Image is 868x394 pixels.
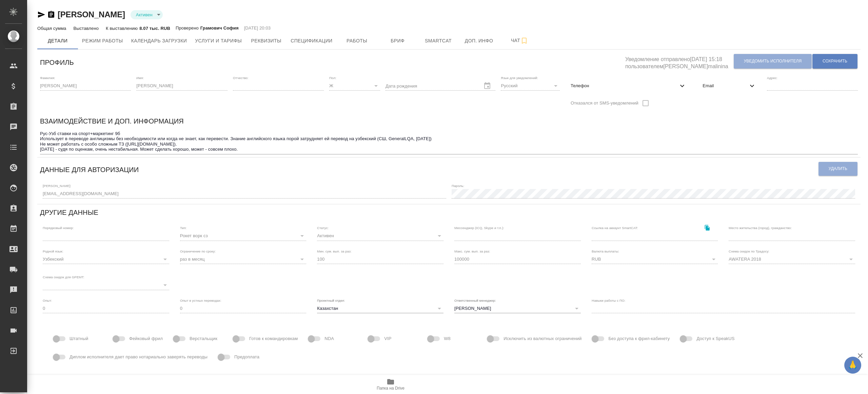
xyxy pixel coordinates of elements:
[504,36,536,45] span: Чат
[767,76,777,79] label: Адрес:
[43,249,63,253] label: Родной язык:
[729,255,855,264] div: AWATERA 2018
[463,37,495,45] span: Доп. инфо
[341,37,373,45] span: Работы
[82,37,123,45] span: Режим работы
[37,26,68,31] p: Общая сумма
[565,78,692,93] div: Телефон
[234,354,259,360] span: Предоплата
[43,184,71,187] label: [PERSON_NAME]:
[452,184,464,187] label: Пароль:
[625,52,733,70] h5: Уведомление отправлено [DATE] 15:18 пользователем [PERSON_NAME]malinina
[454,249,490,253] label: Макс. сум. вып. за раз:
[291,37,332,45] span: Спецификации
[504,335,581,342] span: Исключить из валютных ограничений
[40,207,98,218] h6: Другие данные
[362,375,419,394] button: Папка на Drive
[70,354,208,360] span: Диплом исполнителя дает право нотариально заверять переводы
[106,26,139,31] p: К выставлению
[571,82,678,89] span: Телефон
[696,335,734,342] span: Доступ к SpeakUS
[329,76,336,79] label: Пол:
[444,335,451,342] span: W8
[812,54,857,69] button: Сохранить
[317,249,352,253] label: Мин. сум. вып. за раз:
[134,12,155,18] button: Активен
[729,249,769,253] label: Схема скидок по Традосу:
[195,37,242,45] span: Услуги и тарифы
[697,78,761,93] div: Email
[700,221,714,234] button: Скопировать ссылку
[40,76,55,79] label: Фамилия:
[190,335,217,342] span: Верстальщик
[592,226,638,230] label: Ссылка на аккаунт SmartCAT:
[233,76,249,79] label: Отчество:
[131,10,163,19] div: Активен
[571,100,638,107] span: Отказался от SMS-уведомлений
[40,116,184,127] h6: Взаимодействие и доп. информация
[200,25,239,32] p: Грамович София
[422,37,455,45] span: Smartcat
[847,358,859,372] span: 🙏
[70,335,88,342] span: Штатный
[43,299,52,302] label: Опыт:
[844,357,861,374] button: 🙏
[329,81,380,91] div: Ж
[249,335,298,342] span: Готов к командировкам
[180,249,216,253] label: Ограничение по сроку:
[324,335,334,342] span: NDA
[129,335,163,342] span: Фейковый фрил
[317,226,329,230] label: Статус:
[41,37,74,45] span: Детали
[176,25,200,32] p: Проверено
[40,164,139,175] h6: Данные для авторизации
[43,226,74,230] label: Порядковый номер:
[317,231,443,241] div: Активен
[729,226,792,230] label: Место жительства (город), гражданство:
[317,299,345,302] label: Проектный отдел:
[139,26,170,31] p: 8.07 тыс. RUB
[136,76,144,79] label: Имя:
[592,255,718,264] div: RUB
[381,37,414,45] span: Бриф
[40,131,858,152] textarea: Рус-Узб ставки на спорт+маркетинг 9б Использует в переводе англицизмы без необходимости или когда...
[703,82,748,89] span: Email
[180,255,307,264] div: раз в месяц
[180,226,186,230] label: Тип:
[250,37,282,45] span: Реквизиты
[454,299,496,302] label: Ответственный менеджер:
[58,10,125,19] a: [PERSON_NAME]
[131,37,187,45] span: Календарь загрузки
[592,249,619,253] label: Валюта выплаты:
[244,25,271,32] p: [DATE] 20:03
[180,299,221,302] label: Опыт в устных переводах:
[43,255,169,264] div: Узбекский
[37,11,45,19] button: Скопировать ссылку для ЯМессенджера
[40,57,74,68] h6: Профиль
[592,299,626,302] label: Навыки работы с ПО:
[384,335,391,342] span: VIP
[501,76,538,79] label: Язык для уведомлений:
[520,37,528,45] svg: Подписаться
[47,11,55,19] button: Скопировать ссылку
[73,26,100,31] p: Выставлено
[377,386,405,391] span: Папка на Drive
[501,81,559,91] div: Русский
[823,58,847,64] span: Сохранить
[43,276,84,279] label: Схема скидок для GPEMT:
[180,231,307,241] div: Рокет ворк сз
[608,335,670,342] span: Без доступа к фрил-кабинету
[454,226,504,230] label: Мессенджер (ICQ, Skype и т.п.):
